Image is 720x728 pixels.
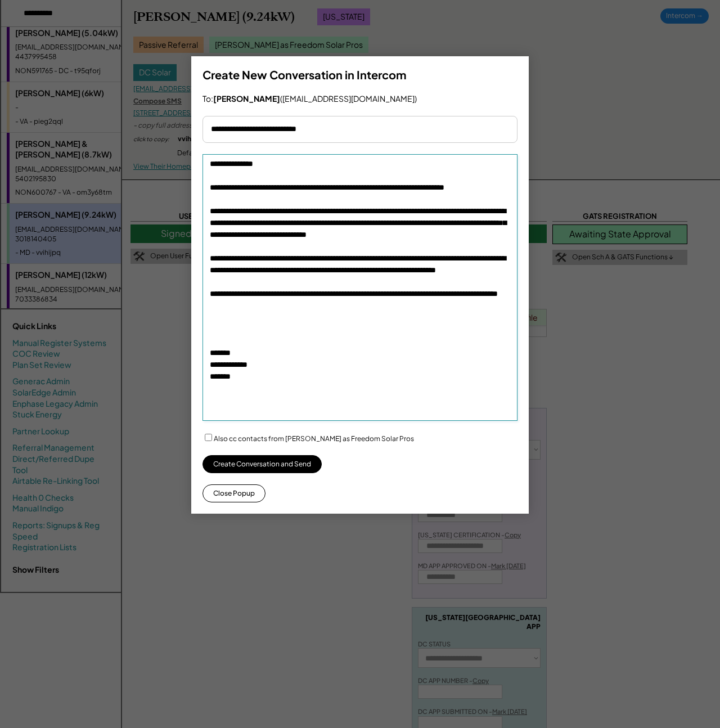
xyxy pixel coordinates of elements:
button: Create Conversation and Send [202,455,322,473]
h3: Create New Conversation in Intercom [202,68,406,82]
label: Also cc contacts from [PERSON_NAME] as Freedom Solar Pros [214,434,414,443]
button: Close Popup [202,484,265,502]
strong: [PERSON_NAME] [213,93,280,104]
div: To: ([EMAIL_ADDRESS][DOMAIN_NAME]) [202,93,417,105]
